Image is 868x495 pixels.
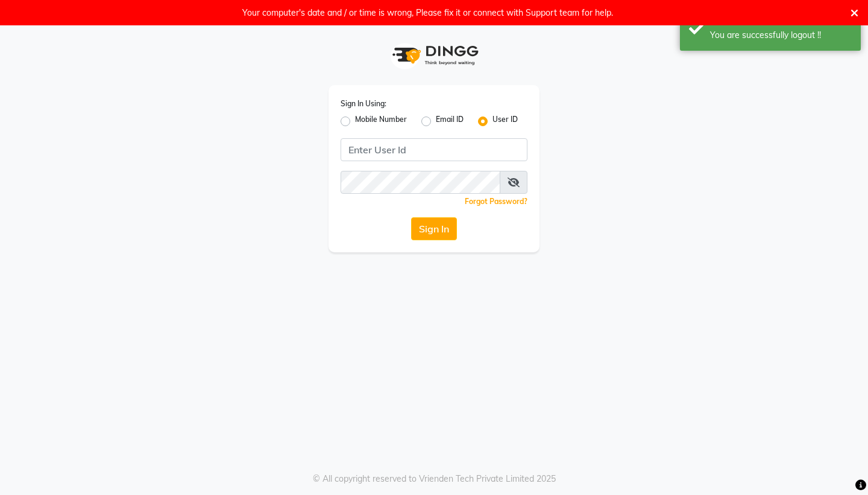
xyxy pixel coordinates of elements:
div: You are successfully logout !! [710,29,852,42]
a: Forgot Password? [465,197,527,206]
div: Your computer's date and / or time is wrong, Please fix it or connect with Support team for help. [242,5,613,21]
label: Mobile Number [355,114,407,129]
input: Username [341,138,527,161]
label: User ID [492,114,518,129]
img: logo1.svg [386,37,482,73]
label: Email ID [436,114,464,129]
label: Sign In Using: [341,98,386,109]
input: Username [341,171,500,194]
button: Sign In [411,217,457,240]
